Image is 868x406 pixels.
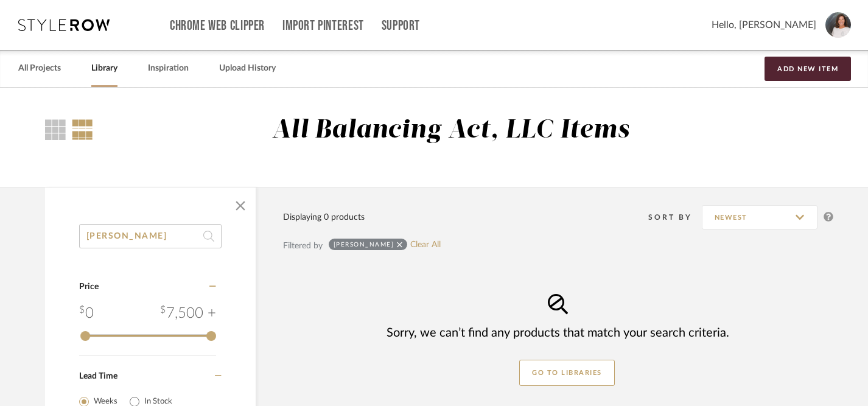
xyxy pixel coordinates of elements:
[765,57,851,81] button: Add New Item
[219,60,276,77] a: Upload History
[282,21,364,31] a: Import Pinterest
[91,60,117,77] a: Library
[387,324,729,341] div: Sorry, we can’t find any products that match your search criteria.
[228,194,253,218] button: Close
[648,211,702,223] div: Sort By
[148,60,189,77] a: Inspiration
[283,211,365,224] div: Displaying 0 products
[79,303,94,324] div: 0
[79,372,117,380] span: Lead Time
[712,18,816,32] span: Hello, [PERSON_NAME]
[825,12,851,38] img: avatar
[334,240,394,248] div: [PERSON_NAME]
[272,115,629,146] div: All Balancing Act, LLC Items
[382,21,420,31] a: Support
[79,224,222,248] input: Search within 0 results
[79,282,99,291] span: Price
[160,303,216,324] div: 7,500 +
[410,240,441,250] a: Clear All
[519,360,615,386] button: GO TO LIBRARIES
[283,239,323,253] div: Filtered by
[170,21,265,31] a: Chrome Web Clipper
[18,60,61,77] a: All Projects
